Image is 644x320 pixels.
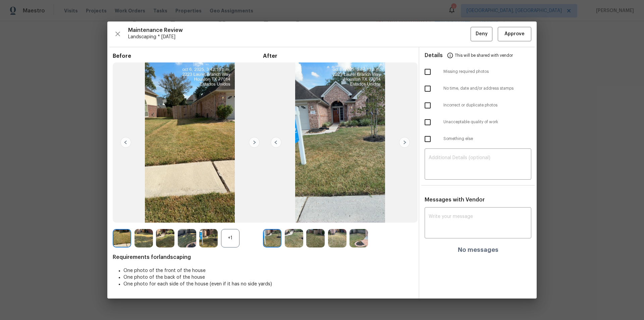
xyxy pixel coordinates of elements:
[221,229,239,247] div: +1
[425,197,485,202] span: Messages with Vendor
[113,53,263,59] span: Before
[443,69,531,75] span: Missing required photos
[128,34,471,40] span: Landscaping * [DATE]
[419,63,537,80] div: Missing required photos
[120,137,131,148] img: left-chevron-button-url
[443,86,531,91] span: No time, date and/or address stamps
[271,137,281,148] img: left-chevron-button-url
[419,80,537,97] div: No time, date and/or address stamps
[443,102,531,108] span: Incorrect or duplicate photos
[504,30,525,38] span: Approve
[498,27,531,41] button: Approve
[419,97,537,114] div: Incorrect or duplicate photos
[476,30,488,38] span: Deny
[399,137,410,148] img: right-chevron-button-url
[249,137,260,148] img: right-chevron-button-url
[419,114,537,131] div: Unacceptable quality of work
[113,254,413,261] span: Requirements for landscaping
[128,27,471,34] span: Maintenance Review
[471,27,492,41] button: Deny
[263,53,413,59] span: After
[419,131,537,147] div: Something else
[443,119,531,125] span: Unacceptable quality of work
[425,47,443,63] span: Details
[443,136,531,142] span: Something else
[458,246,498,253] h4: No messages
[455,47,513,63] span: This will be shared with vendor
[123,274,413,281] li: One photo of the back of the house
[123,267,413,274] li: One photo of the front of the house
[123,281,413,287] li: One photo for each side of the house (even if it has no side yards)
